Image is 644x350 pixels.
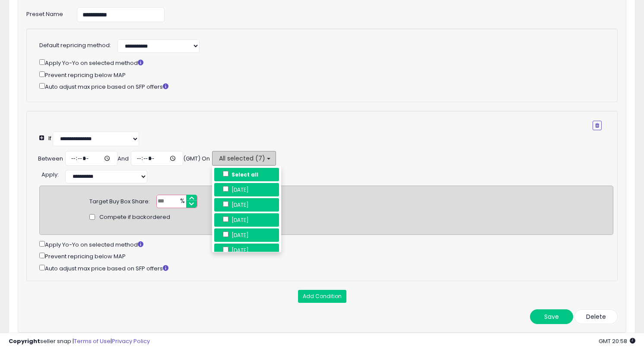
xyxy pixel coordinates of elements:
label: [DATE] [214,228,279,242]
label: Preset Name [20,7,70,19]
input: [DATE] [223,247,228,252]
div: Apply Yo-Yo on selected method [39,58,602,67]
div: (GMT) On [183,155,210,163]
i: Remove Condition [595,123,599,128]
span: 2025-08-16 20:58 GMT [599,337,635,345]
div: Auto adjust max price based on SFP offers [39,81,602,91]
label: [DATE] [214,213,279,227]
div: Prevent repricing below MAP [39,70,602,80]
input: [DATE] [223,216,228,222]
strong: Copyright [9,337,40,345]
div: Apply Yo-Yo on selected method [39,239,613,249]
span: Apply [41,170,57,179]
label: Default repricing method: [39,42,111,50]
label: [DATE] [214,183,279,196]
input: [DATE] [223,186,228,192]
input: [DATE] [223,201,228,207]
div: Target Buy Box Share: [89,195,150,206]
a: Terms of Use [74,337,111,345]
div: Prevent repricing below MAP [39,251,613,261]
div: Auto adjust max price based on SFP offers [39,263,613,273]
label: [DATE] [214,198,279,212]
div: And [117,155,129,163]
button: All selected (7) [212,151,276,166]
input: Select all [223,171,228,177]
button: Delete [574,309,618,324]
div: : [41,168,59,179]
div: Between [38,155,63,163]
div: seller snap | | [9,337,150,346]
label: [DATE] [214,244,279,257]
input: [DATE] [223,231,228,237]
span: % [175,195,189,208]
a: Privacy Policy [112,337,150,345]
button: Save [530,309,573,324]
button: Add Condition [298,290,346,303]
label: Select all [214,168,279,181]
span: All selected (7) [218,154,265,163]
span: Compete if backordered [99,213,170,222]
